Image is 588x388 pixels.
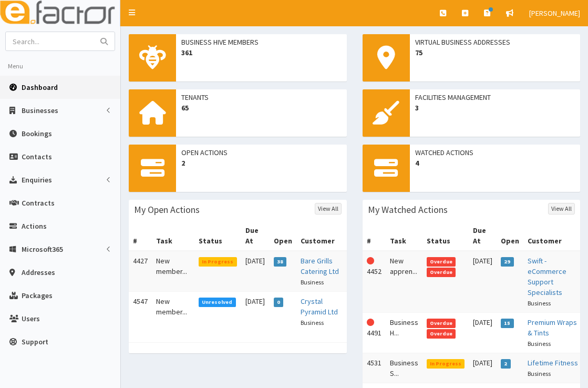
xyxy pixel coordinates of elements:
[528,358,578,367] a: Lifetime Fitness
[427,329,456,339] span: Overdue
[386,251,422,313] td: New appren...
[22,152,52,161] span: Contacts
[22,198,55,208] span: Contracts
[22,291,53,300] span: Packages
[301,278,324,286] small: Business
[181,37,342,47] span: Business Hive Members
[199,298,236,307] span: Unresolved
[415,47,575,58] span: 75
[427,257,456,267] span: Overdue
[315,203,342,215] a: View All
[270,221,296,251] th: Open
[528,318,577,338] a: Premium Wraps & Tints
[415,92,575,103] span: Facilities Management
[523,221,583,251] th: Customer
[363,353,386,383] td: 4531
[129,221,152,251] th: #
[22,314,40,323] span: Users
[241,251,270,292] td: [DATE]
[22,106,58,115] span: Businesses
[129,292,152,332] td: 4547
[415,158,575,168] span: 4
[528,340,551,348] small: Business
[363,313,386,353] td: 4491
[129,251,152,292] td: 4427
[134,205,200,215] h3: My Open Actions
[497,221,523,251] th: Open
[469,313,497,353] td: [DATE]
[152,221,194,251] th: Task
[548,203,575,215] a: View All
[415,37,575,47] span: Virtual Business Addresses
[22,83,58,92] span: Dashboard
[469,251,497,313] td: [DATE]
[367,257,374,264] i: This Action is overdue!
[22,268,55,277] span: Addresses
[368,205,448,215] h3: My Watched Actions
[415,147,575,158] span: Watched Actions
[529,8,580,18] span: [PERSON_NAME]
[274,257,287,267] span: 38
[469,221,497,251] th: Due At
[181,147,342,158] span: Open Actions
[427,268,456,277] span: Overdue
[501,257,514,267] span: 29
[152,292,194,332] td: New member...
[152,251,194,292] td: New member...
[296,221,347,251] th: Customer
[301,297,338,316] a: Crystal Pyramid Ltd
[501,359,511,369] span: 2
[22,175,52,185] span: Enquiries
[301,319,324,326] small: Business
[469,353,497,383] td: [DATE]
[363,221,386,251] th: #
[386,353,422,383] td: Business S...
[6,32,94,50] input: Search...
[274,298,284,307] span: 0
[427,359,465,369] span: In Progress
[501,319,514,328] span: 15
[181,103,342,113] span: 65
[386,313,422,353] td: Business H...
[528,370,551,377] small: Business
[241,292,270,332] td: [DATE]
[181,158,342,168] span: 2
[528,256,566,297] a: Swift - eCommerce Support Specialists
[22,337,48,346] span: Support
[241,221,270,251] th: Due At
[199,257,237,267] span: In Progress
[22,129,52,138] span: Bookings
[386,221,422,251] th: Task
[363,251,386,313] td: 4452
[422,221,469,251] th: Status
[301,256,339,276] a: Bare Grills Catering Ltd
[22,221,47,231] span: Actions
[415,103,575,113] span: 3
[181,47,342,58] span: 361
[528,299,551,307] small: Business
[367,319,374,326] i: This Action is overdue!
[22,244,63,254] span: Microsoft365
[194,221,241,251] th: Status
[181,92,342,103] span: Tenants
[427,319,456,328] span: Overdue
